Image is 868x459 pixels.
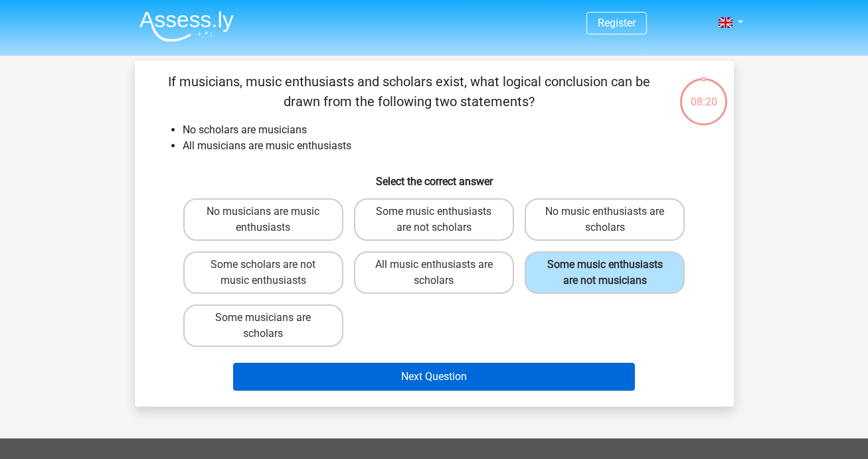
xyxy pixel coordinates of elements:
[183,251,343,294] label: Some scholars are not music enthusiasts
[156,72,663,111] p: If musicians, music enthusiasts and scholars exist, what logical conclusion can be drawn from the...
[233,363,635,391] button: Next Question
[354,198,514,241] label: Some music enthusiasts are not scholars
[183,138,713,154] li: All musicians are music enthusiasts
[598,17,636,29] a: Register
[679,77,729,110] div: 08:20
[525,198,685,241] label: No music enthusiasts are scholars
[354,251,514,294] label: All music enthusiasts are scholars
[183,304,343,347] label: Some musicians are scholars
[156,164,713,188] h6: Select the correct answer
[525,251,685,294] label: Some music enthusiasts are not musicians
[183,122,713,138] li: No scholars are musicians
[183,198,343,241] label: No musicians are music enthusiasts
[139,11,234,42] img: Assessly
